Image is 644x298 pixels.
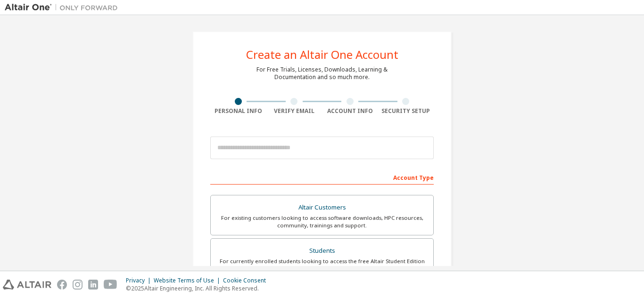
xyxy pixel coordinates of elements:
[104,280,117,290] img: youtube.svg
[378,107,434,115] div: Security Setup
[126,277,154,284] div: Privacy
[216,258,428,273] div: For currently enrolled students looking to access the free Altair Student Edition bundle and all ...
[126,284,272,292] p: © 2025 Altair Engineering, Inc. All Rights Reserved.
[57,280,67,290] img: facebook.svg
[216,244,428,258] div: Students
[210,169,434,185] div: Account Type
[5,3,123,12] img: Altair One
[88,280,98,290] img: linkedin.svg
[154,277,223,284] div: Website Terms of Use
[216,201,428,214] div: Altair Customers
[216,214,428,229] div: For existing customers looking to access software downloads, HPC resources, community, trainings ...
[322,107,378,115] div: Account Info
[210,107,266,115] div: Personal Info
[266,107,322,115] div: Verify Email
[73,280,83,290] img: instagram.svg
[223,277,272,284] div: Cookie Consent
[256,66,388,81] div: For Free Trials, Licenses, Downloads, Learning & Documentation and so much more.
[3,280,51,290] img: altair_logo.svg
[246,49,398,60] div: Create an Altair One Account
